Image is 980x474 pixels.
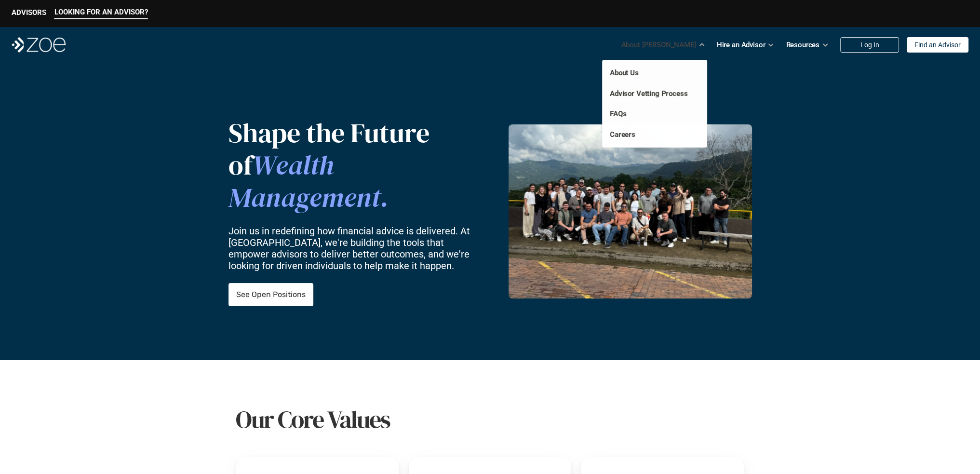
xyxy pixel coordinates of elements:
[228,147,389,216] span: Wealth Management.
[621,38,696,52] p: About [PERSON_NAME]
[860,41,879,49] p: Log In
[236,405,745,434] h1: Our Core Values
[907,37,968,53] a: Find an Advisor
[914,41,961,49] p: Find an Advisor
[236,290,306,299] p: See Open Positions
[54,8,148,16] p: LOOKING FOR AN ADVISOR?
[228,117,477,214] p: Shape the Future of
[717,38,765,52] p: Hire an Advisor
[228,225,478,271] p: Join us in redefining how financial advice is delivered. At [GEOGRAPHIC_DATA], we're building the...
[228,283,313,306] a: See Open Positions
[12,8,46,17] p: ADVISORS
[840,37,899,53] a: Log In
[786,38,819,52] p: Resources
